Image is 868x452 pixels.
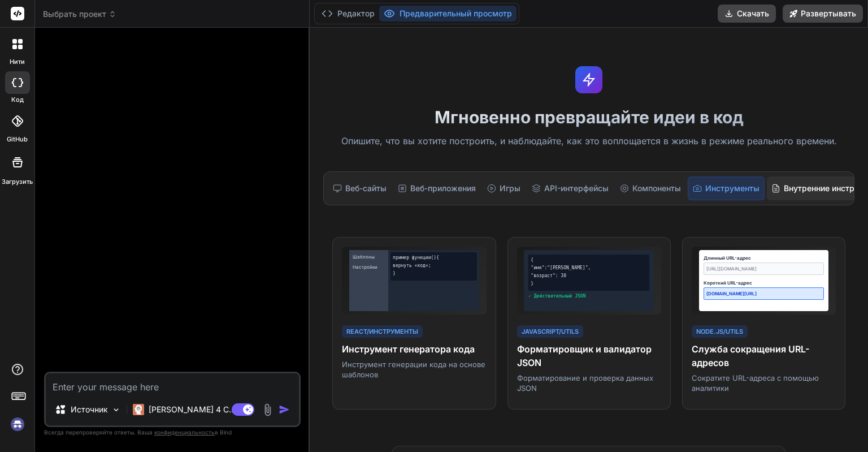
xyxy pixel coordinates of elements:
[704,287,824,300] div: [DOMAIN_NAME][URL]
[154,429,215,436] span: конфиденциальность
[43,8,116,20] span: Выбрать проект
[7,135,28,144] label: GitHub
[316,107,861,127] h1: Мгновенно превращайте идеи в код
[615,177,685,200] div: Компоненты
[528,293,649,300] div: ✓ Действительный JSON
[279,404,290,415] img: icon
[517,342,661,369] h4: Форматировщик и валидатор JSON
[393,177,480,200] div: Веб-приложения
[704,279,824,286] div: Короткий URL-адрес
[531,265,647,272] div: "имя":"[PERSON_NAME]",
[531,257,647,264] div: {
[44,427,301,438] p: Всегда перепроверяйте ответы. Ваша в Bind
[704,262,824,275] div: [URL][DOMAIN_NAME]
[692,373,836,393] p: Сократите URL-адреса с помощью аналитики
[133,404,144,415] img: Claude 4 Sonnet
[351,262,386,272] div: Настройки
[261,403,274,416] img: attachment
[517,373,661,393] p: Форматирование и проверка данных JSON
[351,252,386,261] div: Шаблоны
[316,134,861,149] p: Опишите, что вы хотите построить, и наблюдайте, как это воплощается в жизнь в режиме реального вр...
[342,325,423,338] div: React/Инструменты
[342,342,486,356] h4: Инструмент генератора кода
[718,5,776,23] button: Скачать
[379,6,517,21] button: Предварительный просмотр
[531,273,647,279] div: "возраст": 30
[71,404,108,415] p: Источник
[2,177,33,187] label: Загрузить
[111,405,121,415] img: Pick Models
[688,177,765,200] div: Инструменты
[8,415,27,434] img: signin
[11,95,24,105] label: код
[393,262,475,269] div: вернуть «код»;
[692,342,836,369] h4: Служба сокращения URL-адресов
[783,5,863,23] button: Развертывать
[692,325,748,338] div: Node.js/Utils
[704,255,824,261] div: Длинный URL-адрес
[527,177,613,200] div: API-интерфейсы
[317,6,379,21] button: Редактор
[149,404,233,415] p: [PERSON_NAME] 4 С..
[483,177,525,200] div: Игры
[10,57,25,67] label: нити
[531,281,647,287] div: }
[328,177,391,200] div: Веб-сайты
[342,359,486,380] p: Инструмент генерации кода на основе шаблонов
[517,325,583,338] div: JavaScript/Utils
[393,270,475,277] div: }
